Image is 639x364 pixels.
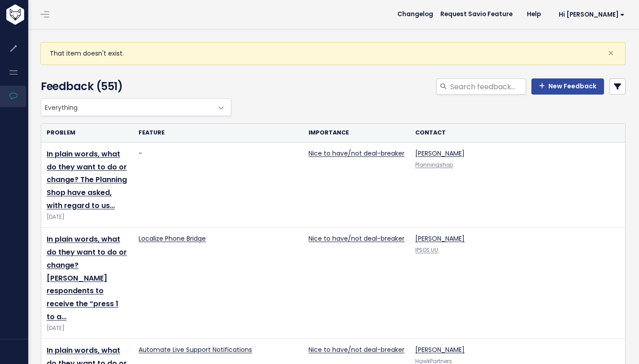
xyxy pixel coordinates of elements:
[309,345,404,354] a: Nice to have/not deal-breaker
[415,234,465,243] a: [PERSON_NAME]
[40,42,626,65] div: That item doesn't exist.
[41,124,133,142] th: Problem
[599,43,623,64] button: Close
[303,124,410,142] th: Importance
[47,212,128,222] div: [DATE]
[41,99,213,116] span: Everything
[531,78,604,95] a: New Feedback
[139,234,206,243] a: Localize Phone Bridge
[133,124,303,142] th: Feature
[548,8,632,22] a: Hi [PERSON_NAME]
[415,161,453,169] a: Planningshop
[139,345,252,354] a: Automate Live Support Notifications
[47,149,127,211] a: In plain words, what do they want to do or change? The Planning Shop have asked, with regard to us…
[608,46,614,61] span: ×
[309,234,404,243] a: Nice to have/not deal-breaker
[41,98,231,116] span: Everything
[433,8,520,21] a: Request Savio Feature
[415,149,465,158] a: [PERSON_NAME]
[520,8,548,21] a: Help
[559,11,625,18] span: Hi [PERSON_NAME]
[415,247,438,254] a: IPSOS UU
[415,345,465,354] a: [PERSON_NAME]
[449,78,526,95] input: Search feedback...
[397,11,433,17] span: Changelog
[47,234,127,322] a: In plain words, what do they want to do or change? [PERSON_NAME] respondents to receive the “pres...
[4,4,74,25] img: logo-white.9d6f32f41409.svg
[133,142,303,227] td: -
[41,78,227,95] h4: Feedback (551)
[47,324,128,333] div: [DATE]
[410,124,623,142] th: Contact
[309,149,404,158] a: Nice to have/not deal-breaker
